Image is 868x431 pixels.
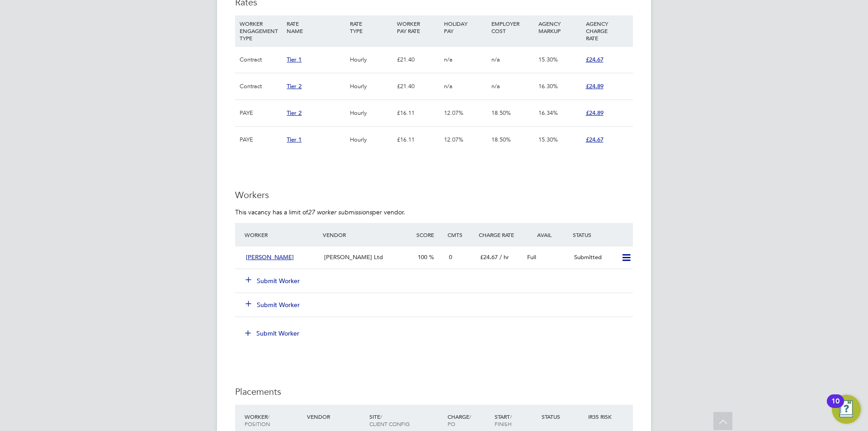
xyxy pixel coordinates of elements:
[235,189,633,201] h3: Workers
[395,127,442,153] div: £16.11
[237,127,284,153] div: PAYE
[239,326,307,341] button: Submit Worker
[348,73,395,99] div: Hourly
[831,401,840,413] div: 10
[491,82,500,90] span: n/a
[489,15,536,39] div: EMPLOYER COST
[448,413,471,427] span: / PO
[586,109,604,117] span: £24.89
[480,253,498,261] span: £24.67
[491,136,511,143] span: 18.50%
[369,413,410,427] span: / Client Config
[246,253,294,261] span: [PERSON_NAME]
[500,253,509,261] span: / hr
[395,15,442,39] div: WORKER PAY RATE
[444,56,453,63] span: n/a
[495,413,512,427] span: / Finish
[445,227,476,243] div: Cmts
[538,56,558,63] span: 15.30%
[527,253,536,261] span: Full
[444,136,463,143] span: 12.07%
[287,82,302,90] span: Tier 2
[586,56,604,63] span: £24.67
[305,408,367,425] div: Vendor
[395,47,442,73] div: £21.40
[237,100,284,126] div: PAYE
[444,109,463,117] span: 12.07%
[237,47,284,73] div: Contract
[584,15,631,46] div: AGENCY CHARGE RATE
[491,109,511,117] span: 18.50%
[586,408,617,425] div: IR35 Risk
[414,227,445,243] div: Score
[235,208,633,216] p: This vacancy has a limit of per vendor.
[491,56,500,63] span: n/a
[538,109,558,117] span: 16.34%
[539,408,586,425] div: Status
[348,47,395,73] div: Hourly
[235,386,633,398] h3: Placements
[538,82,558,90] span: 16.30%
[571,250,618,265] div: Submitted
[237,73,284,99] div: Contract
[348,127,395,153] div: Hourly
[287,109,302,117] span: Tier 2
[832,395,861,424] button: Open Resource Center, 10 new notifications
[536,15,583,39] div: AGENCY MARKUP
[442,15,489,39] div: HOLIDAY PAY
[237,15,284,46] div: WORKER ENGAGEMENT TYPE
[395,73,442,99] div: £21.40
[348,100,395,126] div: Hourly
[586,136,604,143] span: £24.67
[242,227,321,243] div: Worker
[586,82,604,90] span: £24.89
[571,227,633,243] div: Status
[321,227,414,243] div: Vendor
[348,15,395,39] div: RATE TYPE
[395,100,442,126] div: £16.11
[308,208,372,216] em: 27 worker submissions
[418,253,427,261] span: 100
[246,300,300,309] button: Submit Worker
[287,56,302,63] span: Tier 1
[444,82,453,90] span: n/a
[476,227,524,243] div: Charge Rate
[246,276,300,285] button: Submit Worker
[449,253,452,261] span: 0
[245,413,270,427] span: / Position
[284,15,347,39] div: RATE NAME
[538,136,558,143] span: 15.30%
[287,136,302,143] span: Tier 1
[524,227,571,243] div: Avail
[324,253,383,261] span: [PERSON_NAME] Ltd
